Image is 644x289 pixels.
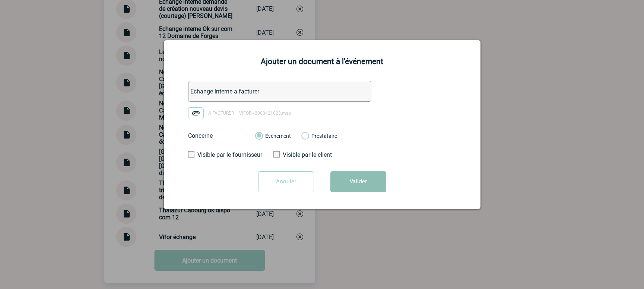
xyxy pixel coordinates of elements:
[208,111,291,116] span: A FACTURER – VIFOR - 2000421023.msg
[301,133,308,140] label: Prestataire
[188,132,248,139] label: Concerne
[173,57,471,66] h2: Ajouter un document à l'événement
[258,171,314,192] input: Annuler
[188,81,371,102] input: Désignation
[188,151,257,158] label: Visible par le fournisseur
[330,171,386,192] button: Valider
[273,151,342,158] label: Visible par le client
[255,133,262,140] label: Evénement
